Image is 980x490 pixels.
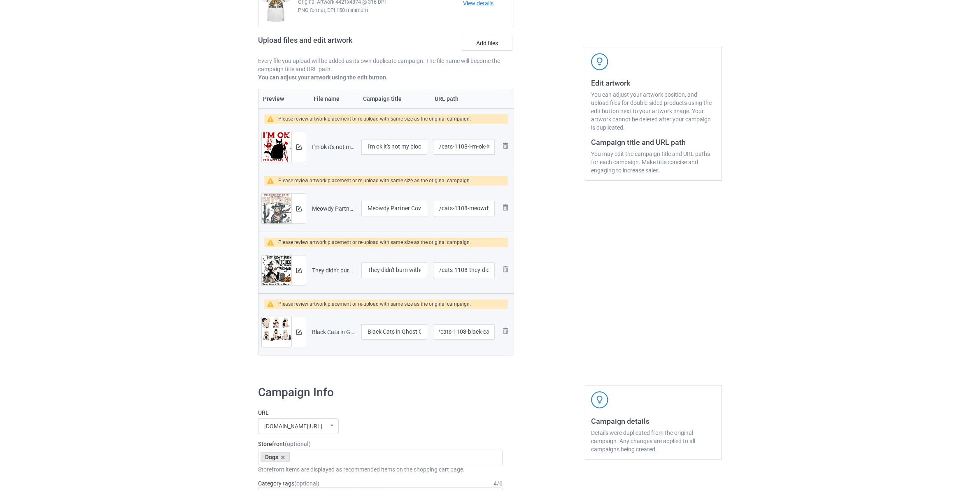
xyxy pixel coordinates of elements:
[258,409,503,417] label: URL
[264,423,322,429] div: [DOMAIN_NAME][URL]
[296,268,302,273] img: svg+xml;base64,PD94bWwgdmVyc2lvbj0iMS4wIiBlbmNvZGluZz0iVVRGLTgiPz4KPHN2ZyB3aWR0aD0iMTRweCIgaGVpZ2...
[309,89,358,108] th: File name
[258,440,503,448] label: Storefront
[312,266,356,274] div: They didn't burn withches.png
[267,301,278,307] img: warning
[258,57,514,73] p: Every file you upload will be added as its own duplicate campaign. The file name will become the ...
[500,264,510,274] img: svg+xml;base64,PD94bWwgdmVyc2lvbj0iMS4wIiBlbmNvZGluZz0iVVRGLTgiPz4KPHN2ZyB3aWR0aD0iMjhweCIgaGVpZ2...
[500,326,510,336] img: svg+xml;base64,PD94bWwgdmVyc2lvbj0iMS4wIiBlbmNvZGluZz0iVVRGLTgiPz4KPHN2ZyB3aWR0aD0iMjhweCIgaGVpZ2...
[591,391,608,409] img: svg+xml;base64,PD94bWwgdmVyc2lvbj0iMS4wIiBlbmNvZGluZz0iVVRGLTgiPz4KPHN2ZyB3aWR0aD0iNDJweCIgaGVpZ2...
[262,317,291,357] img: original.png
[258,465,503,474] div: Storefront items are displayed as recommended items on the shopping cart page.
[278,176,471,186] div: Please review artwork placement or re-upload with same size as the original campaign.
[462,36,512,51] label: Add files
[591,53,608,70] img: svg+xml;base64,PD94bWwgdmVyc2lvbj0iMS4wIiBlbmNvZGluZz0iVVRGLTgiPz4KPHN2ZyB3aWR0aD0iNDJweCIgaGVpZ2...
[493,479,503,488] div: 4 / 6
[261,452,290,462] div: Dogs
[296,330,302,335] img: svg+xml;base64,PD94bWwgdmVyc2lvbj0iMS4wIiBlbmNvZGluZz0iVVRGLTgiPz4KPHN2ZyB3aWR0aD0iMTRweCIgaGVpZ2...
[262,132,291,172] img: original.png
[312,143,356,151] div: I'm ok it's not my blood.png
[258,479,319,488] label: Category tags
[258,36,412,51] h2: Upload files and edit artwork
[591,429,716,453] div: Details were duplicated from the original campaign. Any changes are applied to all campaigns bein...
[591,91,716,132] div: You can adjust your artwork position, and upload files for double-sided products using the edit b...
[500,141,510,151] img: svg+xml;base64,PD94bWwgdmVyc2lvbj0iMS4wIiBlbmNvZGluZz0iVVRGLTgiPz4KPHN2ZyB3aWR0aD0iMjhweCIgaGVpZ2...
[262,194,291,233] img: original.png
[591,78,716,88] h3: Edit artwork
[258,385,503,400] h1: Campaign Info
[294,480,319,487] span: (optional)
[296,144,302,150] img: svg+xml;base64,PD94bWwgdmVyc2lvbj0iMS4wIiBlbmNvZGluZz0iVVRGLTgiPz4KPHN2ZyB3aWR0aD0iMTRweCIgaGVpZ2...
[285,441,311,447] span: (optional)
[358,89,430,108] th: Campaign title
[267,116,278,122] img: warning
[258,89,309,108] th: Preview
[312,204,356,213] div: Meowdy Partner Cowboy Cat Vintage TShirt.png
[262,255,291,295] img: original.png
[267,239,278,246] img: warning
[430,89,498,108] th: URL path
[296,206,302,211] img: svg+xml;base64,PD94bWwgdmVyc2lvbj0iMS4wIiBlbmNvZGluZz0iVVRGLTgiPz4KPHN2ZyB3aWR0aD0iMTRweCIgaGVpZ2...
[500,202,510,212] img: svg+xml;base64,PD94bWwgdmVyc2lvbj0iMS4wIiBlbmNvZGluZz0iVVRGLTgiPz4KPHN2ZyB3aWR0aD0iMjhweCIgaGVpZ2...
[591,137,716,147] h3: Campaign title and URL path
[278,114,471,124] div: Please review artwork placement or re-upload with same size as the original campaign.
[298,6,463,14] span: PNG format, DPI 150 minimum
[278,238,471,247] div: Please review artwork placement or re-upload with same size as the original campaign.
[267,178,278,184] img: warning
[278,300,471,309] div: Please review artwork placement or re-upload with same size as the original campaign.
[591,150,716,174] div: You may edit the campaign title and URL paths for each campaign. Make title concise and engaging ...
[591,416,716,426] h3: Campaign details
[312,328,356,336] div: Black Cats in Ghost Costume Cute Ghost Cat [DATE] TShirt.png
[258,74,388,81] b: You can adjust your artwork using the edit button.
